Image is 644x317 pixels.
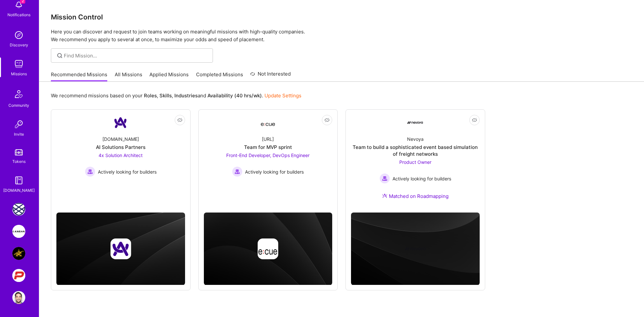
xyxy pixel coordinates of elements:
[85,166,95,177] img: Actively looking for builders
[226,152,310,158] span: Front-End Developer, DevOps Engineer
[12,29,25,42] img: discovery
[102,136,139,142] div: [DOMAIN_NAME]
[51,92,301,99] p: We recommend missions based on your , , and .
[407,121,423,124] img: Company Logo
[144,92,157,99] b: Roles
[196,71,243,82] a: Completed Missions
[159,92,172,99] b: Skills
[232,166,242,177] img: Actively looking for builders
[351,144,480,157] div: Team to build a sophisticated event based simulation of freight networks
[12,158,26,165] div: Tokens
[382,193,449,200] div: Matched on Roadmapping
[351,213,480,285] img: cover
[260,117,276,128] img: Company Logo
[12,174,25,187] img: guide book
[12,247,25,260] img: Anheuser-Busch: AI Data Science Platform
[11,203,27,216] a: Charlie Health: Team for Mental Health Support
[244,144,292,151] div: Team for MVP sprint
[204,115,333,197] a: Company Logo[URL]Team for MVP sprintFront-End Developer, DevOps Engineer Actively looking for bui...
[96,144,146,151] div: AI Solutions Partners
[472,117,477,123] i: icon EyeClosed
[10,42,28,48] div: Discovery
[51,71,107,82] a: Recommended Missions
[11,247,27,260] a: Anheuser-Busch: AI Data Science Platform
[51,28,632,43] p: Here you can discover and request to join teams working on meaningful missions with high-quality ...
[11,86,27,102] img: Community
[399,159,431,165] span: Product Owner
[380,173,390,184] img: Actively looking for builders
[56,52,64,59] i: icon SearchGrey
[177,117,182,123] i: icon EyeClosed
[12,118,25,131] img: Invite
[174,92,198,99] b: Industries
[12,291,25,304] img: User Avatar
[207,92,262,99] b: Availability (40 hrs/wk)
[8,102,29,109] div: Community
[149,71,189,82] a: Applied Missions
[351,115,480,207] a: Company LogoNevoyaTeam to build a sophisticated event based simulation of freight networksProduct...
[11,291,27,304] a: User Avatar
[262,136,274,142] div: [URL]
[3,187,35,194] div: [DOMAIN_NAME]
[11,225,27,238] a: Langan: AI-Copilot for Environmental Site Assessment
[12,225,25,238] img: Langan: AI-Copilot for Environmental Site Assessment
[99,152,143,158] span: 4x Solution Architect
[392,175,451,182] span: Actively looking for builders
[98,168,157,175] span: Actively looking for builders
[264,92,301,99] a: Update Settings
[11,269,27,282] a: PCarMarket: Car Marketplace Web App Redesign
[12,57,25,70] img: teamwork
[14,131,24,138] div: Invite
[12,269,25,282] img: PCarMarket: Car Marketplace Web App Redesign
[382,193,387,198] img: Ateam Purple Icon
[115,71,142,82] a: All Missions
[405,238,426,259] img: Company logo
[15,149,23,155] img: tokens
[204,213,333,285] img: cover
[64,52,208,59] input: Find Mission...
[258,238,278,259] img: Company logo
[113,115,128,130] img: Company Logo
[12,203,25,216] img: Charlie Health: Team for Mental Health Support
[56,115,185,197] a: Company Logo[DOMAIN_NAME]AI Solutions Partners4x Solution Architect Actively looking for builders...
[324,117,330,123] i: icon EyeClosed
[7,11,30,18] div: Notifications
[407,136,424,142] div: Nevoya
[110,238,131,259] img: Company logo
[11,70,27,77] div: Missions
[250,70,291,82] a: Not Interested
[51,13,632,21] h3: Mission Control
[245,168,304,175] span: Actively looking for builders
[56,213,185,285] img: cover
